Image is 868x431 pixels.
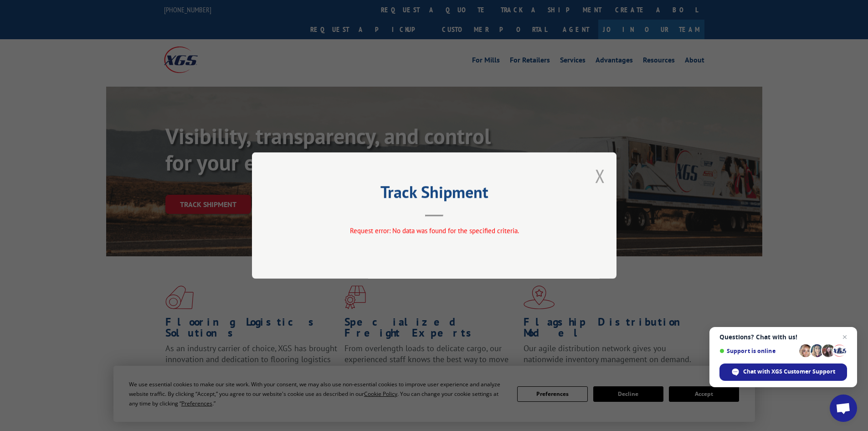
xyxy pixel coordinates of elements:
[839,332,850,343] span: Close chat
[349,226,519,235] span: Request error: No data was found for the specified criteria.
[743,368,835,376] span: Chat with XGS Customer Support
[595,164,605,188] button: Close modal
[719,333,847,341] span: Questions? Chat with us!
[298,186,571,203] h2: Track Shipment
[719,363,847,381] div: Chat with XGS Customer Support
[830,395,857,422] div: Open chat
[719,348,796,354] span: Support is online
